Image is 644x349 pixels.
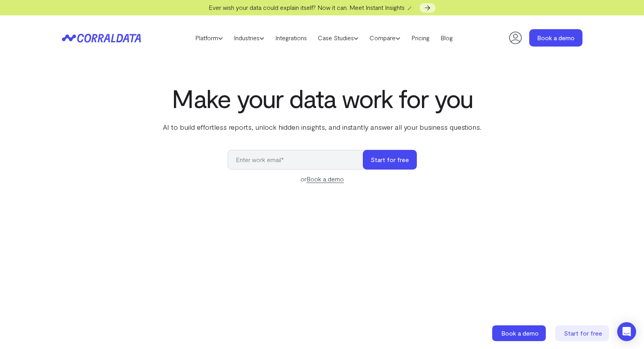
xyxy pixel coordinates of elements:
a: Case Studies [312,32,364,44]
button: Start for free [363,150,417,170]
a: Compare [364,32,406,44]
div: or [228,174,417,184]
input: Enter work email* [228,150,371,170]
a: Book a demo [306,175,344,183]
span: Ever wish your data could explain itself? Now it can. Meet Instant Insights 🪄 [209,4,414,11]
div: Open Intercom Messenger [617,322,636,341]
a: Start for free [555,325,610,341]
span: Book a demo [501,329,539,337]
h1: Make your data work for you [161,84,483,112]
span: Start for free [564,329,602,337]
a: Blog [435,32,458,44]
a: Pricing [406,32,435,44]
p: AI to build effortless reports, unlock hidden insights, and instantly answer all your business qu... [161,122,483,132]
a: Book a demo [492,325,547,341]
a: Platform [190,32,228,44]
a: Integrations [270,32,312,44]
a: Industries [228,32,270,44]
a: Book a demo [529,29,582,47]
